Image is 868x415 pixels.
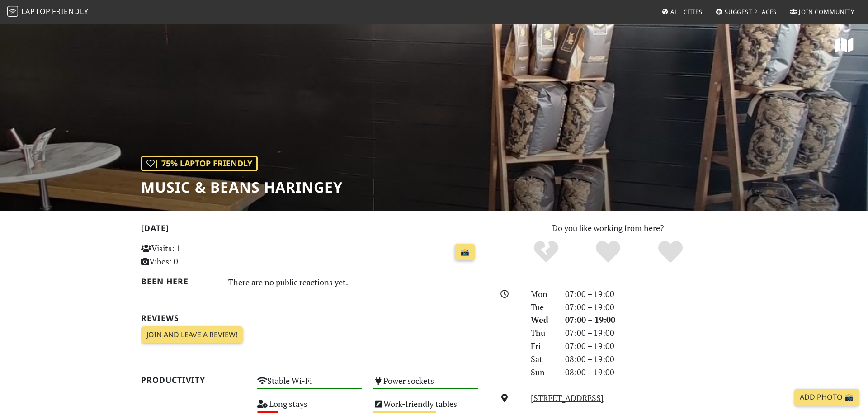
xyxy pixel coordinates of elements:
a: Join and leave a review! [141,326,243,344]
div: Sun [525,366,560,379]
h2: Been here [141,277,217,286]
div: There are no public reactions yet. [228,275,479,289]
span: Friendly [52,6,88,16]
div: 07:00 – 19:00 [560,301,732,314]
a: LaptopFriendly LaptopFriendly [7,4,89,20]
h2: [DATE] [141,223,478,236]
div: 07:00 – 19:00 [560,288,732,301]
h2: Reviews [141,313,478,323]
div: Mon [525,288,560,301]
a: Join Community [786,4,858,20]
a: Suggest Places [712,4,781,20]
img: LaptopFriendly [7,6,18,17]
span: Join Community [799,8,854,16]
div: Fri [525,340,560,353]
div: 08:00 – 19:00 [560,366,732,379]
a: [STREET_ADDRESS] [531,392,604,403]
div: 07:00 – 19:00 [560,340,732,353]
a: Add Photo 📸 [794,389,859,406]
div: Wed [525,313,560,326]
div: Power sockets [368,373,484,396]
div: Thu [525,326,560,340]
div: No [515,240,577,264]
h1: Music & Beans Haringey [141,179,343,196]
div: Stable Wi-Fi [252,373,368,396]
div: Tue [525,301,560,314]
span: Suggest Places [725,8,777,16]
a: All Cities [658,4,706,20]
div: Sat [525,353,560,366]
span: All Cities [670,8,703,16]
div: Yes [577,240,639,264]
div: | 75% Laptop Friendly [141,156,258,171]
div: 07:00 – 19:00 [560,326,732,340]
p: Visits: 1 Vibes: 0 [141,242,246,268]
div: Definitely! [639,240,702,264]
div: 07:00 – 19:00 [560,313,732,326]
p: Do you like working from here? [489,222,727,235]
a: 📸 [455,244,475,261]
h2: Productivity [141,375,246,385]
s: Long stays [269,398,307,409]
div: 08:00 – 19:00 [560,353,732,366]
span: Laptop [21,6,51,16]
